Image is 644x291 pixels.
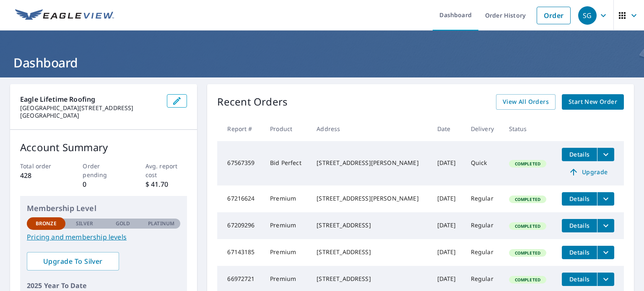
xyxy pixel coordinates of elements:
td: 67143185 [217,239,263,266]
td: Regular [464,185,502,212]
span: Details [567,248,592,256]
a: Order [537,7,571,24]
th: Report # [217,116,263,141]
span: Completed [510,250,545,256]
div: [STREET_ADDRESS][PERSON_NAME] [317,159,423,167]
span: Completed [510,196,545,202]
button: filesDropdownBtn-67209296 [597,219,614,232]
button: detailsBtn-66972721 [562,273,597,286]
span: Details [567,275,592,283]
span: Completed [510,161,545,167]
a: Pricing and membership levels [27,232,180,242]
td: [DATE] [431,141,464,185]
p: Total order [20,162,62,170]
td: Regular [464,239,502,266]
a: Upgrade [562,165,614,179]
th: Delivery [464,116,502,141]
button: filesDropdownBtn-67216624 [597,192,614,206]
p: 2025 Year To Date [27,281,180,291]
p: Silver [76,220,93,227]
th: Status [502,116,556,141]
button: detailsBtn-67216624 [562,192,597,206]
td: Bid Perfect [263,141,310,185]
img: EV Logo [15,9,114,22]
button: filesDropdownBtn-67143185 [597,246,614,259]
p: Recent Orders [217,94,288,110]
button: detailsBtn-67567359 [562,148,597,161]
td: [DATE] [431,239,464,266]
span: Upgrade To Silver [34,257,112,266]
span: Details [567,221,592,229]
div: [STREET_ADDRESS] [317,221,423,229]
th: Date [431,116,464,141]
button: filesDropdownBtn-67567359 [597,148,614,161]
th: Address [310,116,430,141]
button: detailsBtn-67143185 [562,246,597,259]
td: Premium [263,212,310,239]
p: Membership Level [27,203,180,214]
th: Product [263,116,310,141]
td: Regular [464,212,502,239]
p: [GEOGRAPHIC_DATA][STREET_ADDRESS] [20,104,160,112]
a: Start New Order [562,94,624,110]
a: Upgrade To Silver [27,252,119,270]
span: Details [567,195,592,203]
p: Account Summary [20,140,187,155]
p: Order pending [83,162,125,179]
h1: Dashboard [10,54,634,71]
div: [STREET_ADDRESS] [317,275,423,283]
td: Quick [464,141,502,185]
div: [STREET_ADDRESS] [317,248,423,256]
button: filesDropdownBtn-66972721 [597,273,614,286]
td: Premium [263,239,310,266]
p: Avg. report cost [145,162,187,179]
p: $ 41.70 [145,179,187,189]
div: [STREET_ADDRESS][PERSON_NAME] [317,194,423,203]
td: 67209296 [217,212,263,239]
td: [DATE] [431,185,464,212]
p: Eagle Lifetime Roofing [20,94,160,104]
span: Completed [510,223,545,229]
div: SG [578,6,597,25]
p: Bronze [36,220,57,227]
span: Completed [510,277,545,283]
a: View All Orders [496,94,556,110]
td: 67216624 [217,185,263,212]
p: 0 [83,179,125,189]
p: [GEOGRAPHIC_DATA] [20,112,160,119]
p: 428 [20,170,62,180]
td: Premium [263,185,310,212]
p: Gold [116,220,130,227]
td: 67567359 [217,141,263,185]
td: [DATE] [431,212,464,239]
span: View All Orders [503,97,549,107]
span: Details [567,150,592,158]
span: Start New Order [569,97,617,107]
button: detailsBtn-67209296 [562,219,597,232]
p: Platinum [148,220,174,227]
span: Upgrade [567,167,609,177]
